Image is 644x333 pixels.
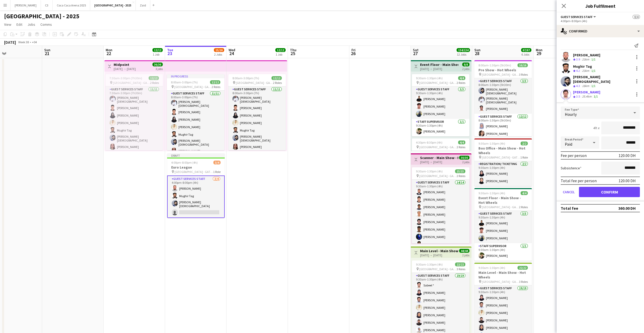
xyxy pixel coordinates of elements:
[171,80,198,84] span: 8:00am-3:00pm (7h)
[232,76,259,80] span: 8:00am-3:00pm (7h)
[519,205,528,209] span: 2 Roles
[561,187,577,197] button: Cancel
[412,180,469,294] app-card-role: Guest Services Staff14/149:30am-1:30pm (4h)[PERSON_NAME][PERSON_NAME][PERSON_NAME][PERSON_NAME][P...
[105,86,163,182] app-card-role: Guest Services Staff11/117:30am-3:00pm (7h30m)[PERSON_NAME][DEMOGRAPHIC_DATA][PERSON_NAME][PERSON...
[474,138,532,186] app-job-card: 9:30am-1:30pm (4h)2/2Box Office - Main Show - Hot Wheels [GEOGRAPHIC_DATA] - GATE 71 RoleRegistra...
[412,151,469,183] app-card-role: Guest Services Staff3/34:30pm-8:30pm (4h)[PERSON_NAME][PERSON_NAME][PERSON_NAME]
[591,69,595,73] app-skills-label: 1/1
[416,169,443,173] span: 9:30am-1:30pm (4h)
[581,69,590,73] div: 23km
[136,0,150,10] button: Zaid
[474,60,532,136] app-job-card: 8:00am-1:30pm (5h30m)16/16Pre Show - Hot Wheels [GEOGRAPHIC_DATA] - GATE 73 RolesGuest Services S...
[458,141,465,144] span: 4/4
[457,145,465,149] span: 2 Roles
[565,112,577,117] span: Hourly
[478,142,505,145] span: 9:30am-1:30pm (4h)
[633,15,640,19] span: 0/4
[565,142,572,147] span: Paid
[32,40,37,44] div: +04
[110,76,142,80] span: 7:30am-3:00pm (7h30m)
[228,74,286,150] app-job-card: 8:00am-3:00pm (7h)12/12 [GEOGRAPHIC_DATA] - GATE 72 RolesGuest Services Staff11/118:00am-3:00pm (...
[474,188,532,261] div: 9:30am-1:30pm (4h)4/4Event Floor - Main Show - Hot Wheels [GEOGRAPHIC_DATA] - GATE 72 RolesGuest ...
[43,50,50,56] span: 21
[16,22,22,27] span: Edit
[351,50,356,56] span: 26
[166,50,173,56] span: 23
[462,253,469,257] div: 2 jobs
[229,48,235,52] span: Wed
[167,153,225,157] div: Draft
[167,74,224,78] div: In progress
[40,22,52,27] span: Comms
[156,66,163,71] div: 3 jobs
[171,161,198,164] span: 4:00pm-8:00pm (4h)
[113,81,150,85] span: [GEOGRAPHIC_DATA] - GATE 7
[105,74,163,150] app-job-card: 7:30am-3:00pm (7h30m)12/12 [GEOGRAPHIC_DATA] - GATE 72 RolesGuest Services Staff11/117:30am-3:00p...
[594,94,598,98] app-skills-label: 1/1
[455,169,465,173] span: 15/15
[482,205,519,209] span: [GEOGRAPHIC_DATA] - GATE 7
[412,138,469,201] app-job-card: 4:30pm-8:30pm (4h)4/4 [GEOGRAPHIC_DATA] - GATE 72 RolesGuest Services Staff3/34:30pm-8:30pm (4h)[...
[2,21,13,28] a: View
[519,280,528,284] span: 3 Roles
[419,174,457,178] span: [GEOGRAPHIC_DATA] - GATE 7
[573,75,632,84] div: [PERSON_NAME][DEMOGRAPHIC_DATA]
[167,165,225,170] h3: Euro League
[416,76,443,80] span: 9:30am-1:30pm (4h)
[618,206,636,211] div: 360.00 DH
[11,0,41,10] button: [PERSON_NAME]
[175,170,213,174] span: [GEOGRAPHIC_DATA] - GATE 7
[462,66,469,71] div: 2 jobs
[581,84,590,88] div: 18km
[420,155,458,160] h3: Scanner - Main Show - Hot Wheels
[228,50,235,56] span: 24
[236,81,273,85] span: [GEOGRAPHIC_DATA] - GATE 7
[557,3,644,9] h3: Job Fulfilment
[149,76,159,80] span: 12/12
[413,48,419,52] span: Sat
[4,40,16,45] div: [DATE]
[290,48,296,52] span: Thu
[520,155,528,159] span: 1 Role
[576,84,580,88] span: 4.3
[420,253,458,257] div: [DATE] → [DATE]
[457,48,470,52] span: 134/134
[275,48,286,52] span: 12/12
[14,21,24,28] a: Edit
[152,63,163,66] span: 36/36
[419,145,457,149] span: [GEOGRAPHIC_DATA] - GATE 7
[457,81,465,85] span: 2 Roles
[214,48,224,52] span: 15/16
[214,52,224,56] div: 2 Jobs
[459,156,469,160] span: 30/30
[573,64,596,69] div: Mughir Tag
[455,262,465,266] span: 22/22
[416,141,442,144] span: 4:30pm-8:30pm (4h)
[174,85,212,89] span: [GEOGRAPHIC_DATA] - GATE 7
[561,206,578,211] div: Total fee
[213,161,221,164] span: 3/4
[412,74,469,136] app-job-card: 9:30am-1:30pm (4h)4/4 [GEOGRAPHIC_DATA] - GATE 72 RolesGuest Services Staff3/39:30am-1:30pm (4h)[...
[420,160,458,164] div: [DATE] → [DATE]
[521,52,531,56] div: 6 Jobs
[474,196,532,205] h3: Event Floor - Main Show - Hot Wheels
[152,48,163,52] span: 12/12
[213,170,221,174] span: 1 Role
[591,57,595,61] app-skills-label: 1/1
[619,178,636,183] div: 120.00 DH
[90,0,136,10] button: [GEOGRAPHIC_DATA] - 2025
[561,166,582,170] label: Subsistence
[536,48,542,52] span: Mon
[519,73,528,76] span: 3 Roles
[573,53,600,57] div: [PERSON_NAME]
[412,119,469,136] app-card-role: Staff Supervisor1/19:30am-1:30pm (4h)[PERSON_NAME]
[457,52,470,56] div: 12 Jobs
[535,50,542,56] span: 29
[482,73,519,76] span: [GEOGRAPHIC_DATA] - GATE 7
